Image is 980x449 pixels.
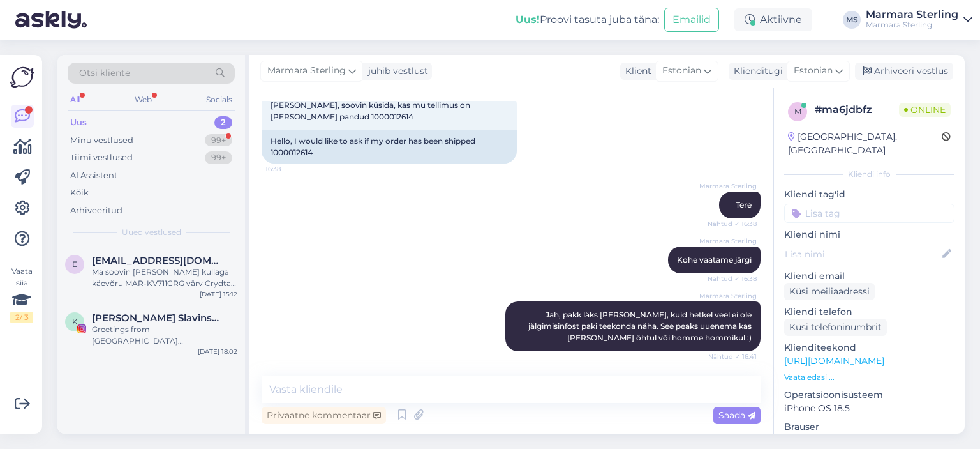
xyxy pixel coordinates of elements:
[70,151,133,164] div: Tiimi vestlused
[10,266,33,323] div: Vaata siia
[262,407,386,424] div: Privaatne kommentaar
[198,347,237,356] div: [DATE] 18:02
[699,236,757,246] span: Marmara Sterling
[70,134,133,147] div: Minu vestlused
[68,91,82,108] div: All
[363,65,428,78] div: juhib vestlust
[784,283,875,300] div: Küsi meiliaadressi
[92,324,237,347] div: Greetings from [GEOGRAPHIC_DATA] [PERSON_NAME] (from [GEOGRAPHIC_DATA]🇱🇹). I was thinking… I woul...
[784,169,954,180] div: Kliendi info
[785,247,940,261] input: Lisa nimi
[843,11,861,29] div: MS
[516,12,659,27] div: Proovi tasuta juba täna:
[784,319,887,336] div: Küsi telefoninumbrit
[265,164,313,174] span: 16:38
[662,64,701,78] span: Estonian
[92,312,225,324] span: Karolina Kriukelytė Slavinskienė
[855,63,953,80] div: Arhiveeri vestlus
[708,219,757,229] span: Nähtud ✓ 16:38
[205,134,232,147] div: 99+
[729,65,783,78] div: Klienditugi
[262,130,517,164] div: Hello, I would like to ask if my order has been shipped 1000012614
[784,305,954,319] p: Kliendi telefon
[122,227,181,238] span: Uued vestlused
[784,188,954,201] p: Kliendi tag'id
[866,10,972,30] a: Marmara SterlingMarmara Sterling
[784,402,954,415] p: iPhone OS 18.5
[677,255,752,264] span: Kohe vaatame järgi
[784,355,884,367] a: [URL][DOMAIN_NAME]
[784,420,954,434] p: Brauser
[70,169,117,182] div: AI Assistent
[784,204,954,223] input: Lisa tag
[699,181,757,191] span: Marmara Sterling
[794,107,801,116] span: m
[794,64,833,78] span: Estonian
[784,341,954,354] p: Klienditeekond
[72,259,77,269] span: e
[70,116,87,129] div: Uus
[10,312,33,323] div: 2 / 3
[205,151,232,164] div: 99+
[788,130,942,157] div: [GEOGRAPHIC_DATA], [GEOGRAPHIC_DATA]
[132,91,154,108] div: Web
[79,66,130,80] span: Otsi kliente
[72,317,78,326] span: K
[204,91,235,108] div: Socials
[699,291,757,301] span: Marmara Sterling
[92,266,237,289] div: Ma soovin [PERSON_NAME] kullaga käevõru MAR-KV711CRG värv Crydtal. Kuid ma [PERSON_NAME] tööl ja ...
[784,388,954,402] p: Operatsioonisüsteem
[734,8,812,31] div: Aktiivne
[516,13,540,26] b: Uus!
[718,409,755,421] span: Saada
[200,289,237,299] div: [DATE] 15:12
[866,20,958,30] div: Marmara Sterling
[736,200,752,209] span: Tere
[899,103,951,117] span: Online
[784,270,954,283] p: Kliendi email
[708,352,757,361] span: Nähtud ✓ 16:41
[70,204,122,217] div: Arhiveeritud
[866,10,958,20] div: Marmara Sterling
[620,65,651,78] div: Klient
[784,228,954,241] p: Kliendi nimi
[708,274,757,284] span: Nähtud ✓ 16:38
[664,8,719,32] button: Emailid
[815,102,899,118] div: # ma6jdbfz
[528,310,754,342] span: Jah, pakk läks [PERSON_NAME], kuid hetkel veel ei ole jälgimisinfost paki teekonda näha. See peak...
[70,186,89,199] div: Kõik
[267,64,346,78] span: Marmara Sterling
[784,372,954,383] p: Vaata edasi ...
[214,116,232,129] div: 2
[10,65,34,89] img: Askly Logo
[92,255,225,266] span: eevakook@hotmail.ee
